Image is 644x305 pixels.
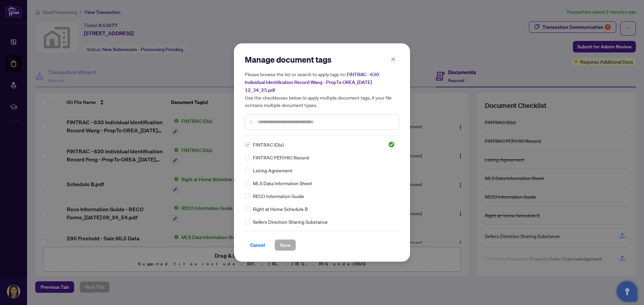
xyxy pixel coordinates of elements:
[388,141,395,148] img: status
[250,240,265,250] span: Cancel
[253,205,308,213] span: Right at Home Schedule B
[245,71,379,93] span: FINTRAC - 630 Individual Identification Record Wang - PropTx-OREA_[DATE] 12_34_25.pdf
[253,141,284,148] span: FINTRAC ID(s)
[253,192,304,200] span: RECO Information Guide
[253,154,309,161] span: FINTRAC PEP/HIO Record
[245,54,399,65] h2: Manage document tags
[388,141,395,148] span: Approved
[275,239,296,251] button: Save
[253,167,293,174] span: Listing Agreement
[245,70,399,109] h5: Please browse the list or search to apply tags to: Use the checkboxes below to apply multiple doc...
[245,239,271,251] button: Cancel
[253,179,312,187] span: MLS Data Information Sheet
[253,218,328,225] span: Sellers Direction Sharing Substance
[391,57,395,62] span: close
[617,281,637,302] button: Open asap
